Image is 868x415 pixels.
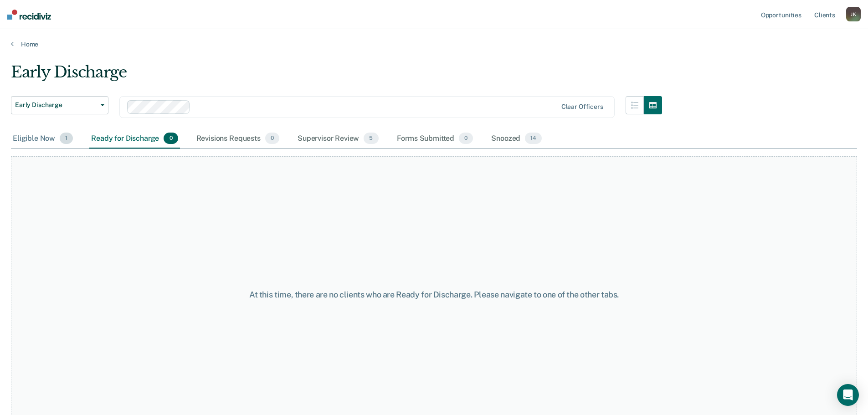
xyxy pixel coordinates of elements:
button: Early Discharge [11,96,108,114]
div: Forms Submitted0 [395,129,475,149]
span: 0 [164,133,178,144]
div: Revisions Requests0 [195,129,281,149]
a: Home [11,40,857,48]
span: 5 [364,133,378,144]
div: Snoozed14 [489,129,544,149]
div: Early Discharge [11,63,662,89]
span: 1 [60,133,73,144]
span: 0 [459,133,473,144]
span: 14 [525,133,542,144]
div: Supervisor Review5 [296,129,380,149]
div: Eligible Now1 [11,129,75,149]
div: J K [846,7,861,21]
div: At this time, there are no clients who are Ready for Discharge. Please navigate to one of the oth... [223,290,646,300]
div: Clear officers [561,103,603,111]
div: Open Intercom Messenger [837,384,859,406]
span: Early Discharge [15,101,97,109]
div: Ready for Discharge0 [89,129,180,149]
img: Recidiviz [7,10,51,20]
span: 0 [265,133,279,144]
button: JK [846,7,861,21]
